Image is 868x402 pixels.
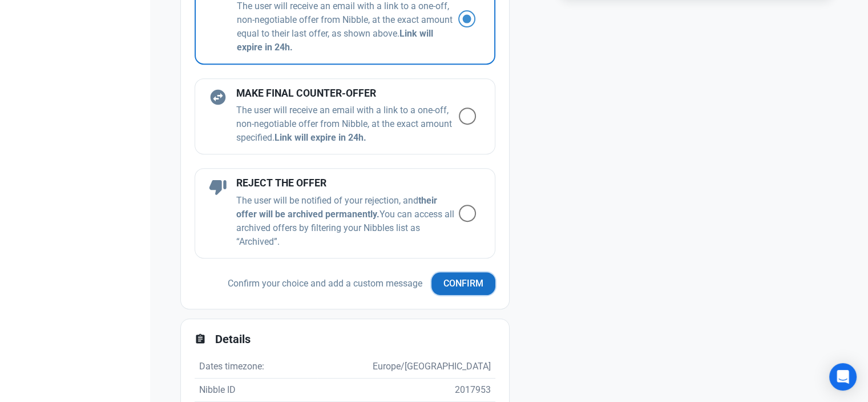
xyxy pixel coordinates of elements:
[317,355,495,379] td: Europe/[GEOGRAPHIC_DATA]
[236,178,459,189] h4: REJECT THE OFFER
[215,333,495,346] h2: Details
[236,194,459,249] p: The user will be notified of your rejection, and You can access all archived offers by filtering ...
[195,378,317,401] td: Nibble ID
[829,363,857,391] div: Open Intercom Messenger
[195,355,317,379] td: Dates timezone:
[431,272,495,295] button: Confirm
[317,378,495,401] td: 2017953
[236,88,459,99] h4: MAKE FINAL COUNTER-OFFER
[195,333,206,345] span: assignment
[237,28,433,53] b: Link will expire in 24h.
[209,178,227,196] span: thumb_down
[274,132,366,143] b: Link will expire in 24h.
[443,277,483,290] span: Confirm
[228,277,422,290] p: Confirm your choice and add a custom message
[236,104,459,145] p: The user will receive an email with a link to a one-off, non-negotiable offer from Nibble, at the...
[209,88,227,106] span: swap_horizontal_circle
